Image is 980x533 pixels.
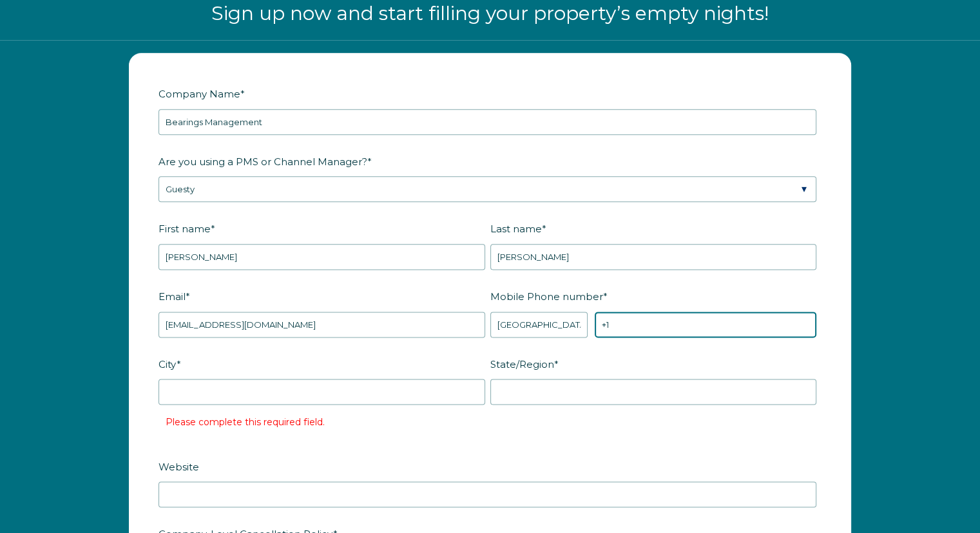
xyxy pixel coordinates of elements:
span: First name [159,219,211,239]
span: Are you using a PMS or Channel Manager? [159,152,367,172]
span: Company Name [159,84,240,104]
span: Sign up now and start filling your property’s empty nights! [211,1,769,25]
span: City [159,354,177,374]
span: Mobile Phone number [490,287,603,307]
label: Please complete this required field. [166,416,325,428]
span: Last name [490,219,542,239]
span: State/Region [490,354,554,374]
span: Website [159,457,199,477]
span: Email [159,287,186,307]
